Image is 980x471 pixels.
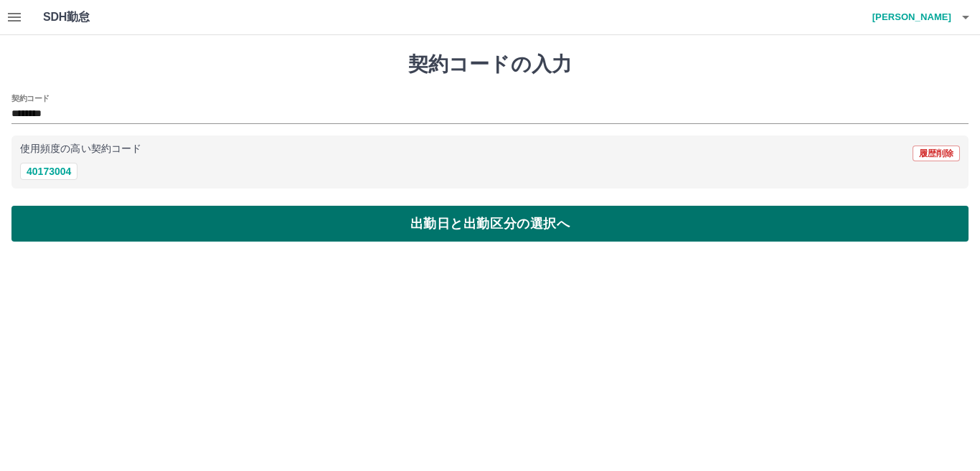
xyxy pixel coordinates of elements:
button: 履歴削除 [913,146,960,161]
button: 出勤日と出勤区分の選択へ [11,206,969,242]
button: 40173004 [20,163,77,180]
h2: 契約コード [11,92,50,104]
h1: 契約コードの入力 [11,52,969,77]
p: 使用頻度の高い契約コード [20,144,141,154]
